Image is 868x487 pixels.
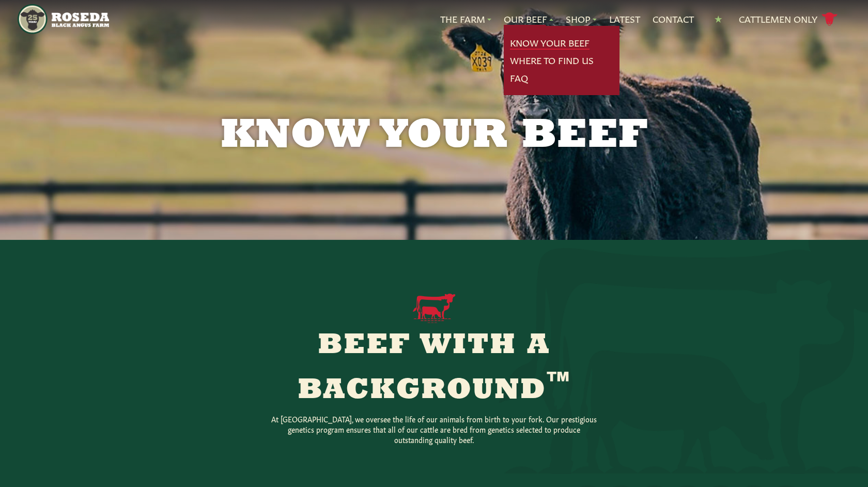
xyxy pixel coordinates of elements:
img: https://roseda.com/wp-content/uploads/2021/05/roseda-25-header.png [18,4,109,34]
a: Latest [609,12,640,26]
p: At [GEOGRAPHIC_DATA], we oversee the life of our animals from birth to your fork. Our prestigious... [269,414,599,445]
h1: Know Your Beef [169,116,699,157]
a: The Farm [440,12,491,26]
a: Know Your Beef [510,36,590,50]
a: Contact [653,12,694,26]
a: Our Beef [504,12,553,26]
sup: ™ [547,370,570,394]
a: FAQ [510,71,528,85]
a: Where To Find Us [510,54,594,67]
a: Shop [566,12,597,26]
a: Cattlemen Only [739,10,838,28]
h2: Beef With a Background [236,331,632,405]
